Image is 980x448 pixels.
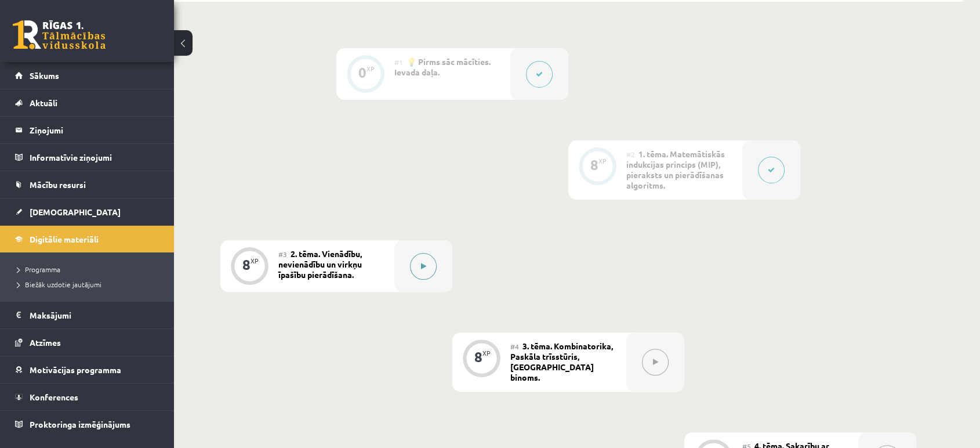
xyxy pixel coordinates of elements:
[15,226,159,252] a: Digitālie materiāli
[15,411,159,438] a: Proktoringa izmēģinājums
[626,150,635,159] span: #2
[17,265,60,274] span: Programma
[482,350,491,356] div: XP
[17,280,101,289] span: Biežāk uzdotie jautājumi
[15,356,159,383] a: Motivācijas programma
[510,341,613,382] span: 3. tēma. Kombinatorika, Paskāla trīsstūris, [GEOGRAPHIC_DATA] binoms.
[251,258,259,264] div: XP
[30,179,86,190] span: Mācību resursi
[278,250,287,259] span: #3
[30,302,159,328] legend: Maksājumi
[15,89,159,116] a: Aktuāli
[30,234,99,244] span: Digitālie materiāli
[358,67,366,78] div: 0
[15,171,159,198] a: Mācību resursi
[30,392,78,402] span: Konferences
[15,198,159,225] a: [DEMOGRAPHIC_DATA]
[278,248,362,280] span: 2. tēma. Vienādību, nevienādību un virkņu īpašību pierādīšana.
[17,264,162,274] a: Programma
[30,97,57,108] span: Aktuāli
[474,352,482,362] div: 8
[598,158,607,164] div: XP
[30,207,121,217] span: [DEMOGRAPHIC_DATA]
[242,259,251,270] div: 8
[626,149,725,190] span: 1. tēma. Matemātiskās indukcijas princips (MIP), pieraksts un pierādīšanas algoritms.
[366,66,375,72] div: XP
[30,70,59,81] span: Sākums
[17,279,162,290] a: Biežāk uzdotie jautājumi
[510,342,519,351] span: #4
[15,62,159,89] a: Sākums
[30,144,159,171] legend: Informatīvie ziņojumi
[394,57,403,67] span: #1
[30,419,130,429] span: Proktoringa izmēģinājums
[15,117,159,143] a: Ziņojumi
[30,337,61,348] span: Atzīmes
[30,117,159,143] legend: Ziņojumi
[13,20,106,49] a: Rīgas 1. Tālmācības vidusskola
[590,160,598,170] div: 8
[15,384,159,410] a: Konferences
[394,56,491,77] span: 💡 Pirms sāc mācīties. Ievada daļa.
[15,144,159,171] a: Informatīvie ziņojumi
[15,329,159,356] a: Atzīmes
[15,302,159,328] a: Maksājumi
[30,364,121,375] span: Motivācijas programma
